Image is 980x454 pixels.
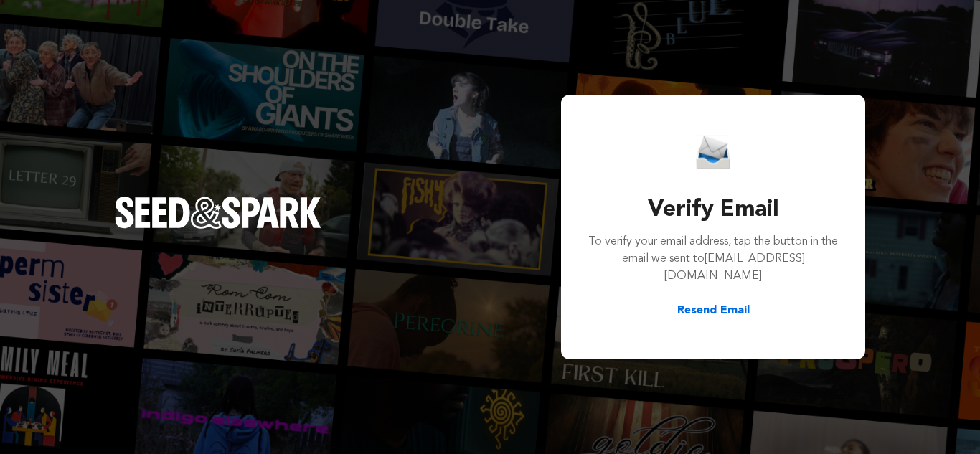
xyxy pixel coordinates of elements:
[664,253,805,282] span: [EMAIL_ADDRESS][DOMAIN_NAME]
[587,233,839,285] p: To verify your email address, tap the button in the email we sent to
[587,193,839,227] h3: Verify Email
[696,135,730,170] img: Seed&Spark Email Icon
[677,302,750,319] button: Resend Email
[115,197,321,228] img: Seed&Spark Logo
[115,197,321,257] a: Seed&Spark Homepage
